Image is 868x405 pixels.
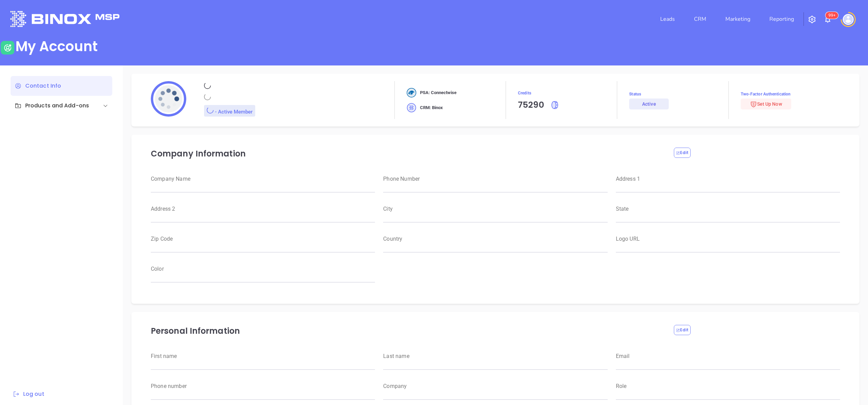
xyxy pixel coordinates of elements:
[151,148,666,160] p: Company Information
[616,389,840,400] input: weight
[11,390,46,399] button: Log out
[151,325,666,337] p: Personal Information
[151,81,186,117] img: profile
[657,12,678,26] a: Leads
[723,12,753,26] a: Marketing
[407,103,416,112] img: crm
[383,389,607,400] input: weight
[750,101,782,107] span: Set Up Now
[616,242,840,253] input: weight
[383,182,607,193] input: weight
[518,89,617,97] span: Credits
[383,206,607,212] label: City
[151,384,375,389] label: Phone number
[383,354,607,359] label: Last name
[824,15,832,24] img: iconNotification
[407,88,457,97] div: PSA: Connectwise
[616,176,840,182] label: Address 1
[151,359,375,370] input: weight
[616,354,840,359] label: Email
[383,236,607,242] label: Country
[204,105,255,117] div: - Active Member
[151,212,375,223] input: weight
[616,212,840,223] input: weight
[383,212,607,223] input: weight
[11,96,112,116] div: Products and Add-ons
[383,176,607,182] label: Phone Number
[616,182,840,193] input: weight
[616,236,840,242] label: Logo URL
[10,11,119,27] img: logo
[151,182,375,193] input: weight
[808,15,816,24] img: iconSetting
[843,14,854,25] img: user
[383,384,607,389] label: Company
[151,176,375,182] label: Company Name
[383,359,607,370] input: weight
[151,266,375,272] label: Color
[741,91,840,97] span: Two-Factor Authentication
[691,12,709,26] a: CRM
[151,236,375,242] label: Zip Code
[151,389,375,400] input: weight
[383,242,607,253] input: weight
[151,206,375,212] label: Address 2
[151,242,375,253] input: weight
[767,12,797,26] a: Reporting
[407,88,416,97] img: crm
[674,325,691,335] button: Edit
[616,359,840,370] input: weight
[642,99,656,109] div: Active
[11,76,112,96] div: Contact Info
[674,148,691,158] button: Edit
[151,272,375,283] input: weight
[151,354,375,359] label: First name
[629,91,728,97] span: Status
[15,102,89,110] div: Products and Add-ons
[616,384,840,389] label: Role
[826,12,838,19] sup: 100
[1,41,14,55] img: user
[15,38,98,55] div: My Account
[407,103,443,112] div: CRM: Binox
[518,99,544,111] div: 75290
[616,206,840,212] label: State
